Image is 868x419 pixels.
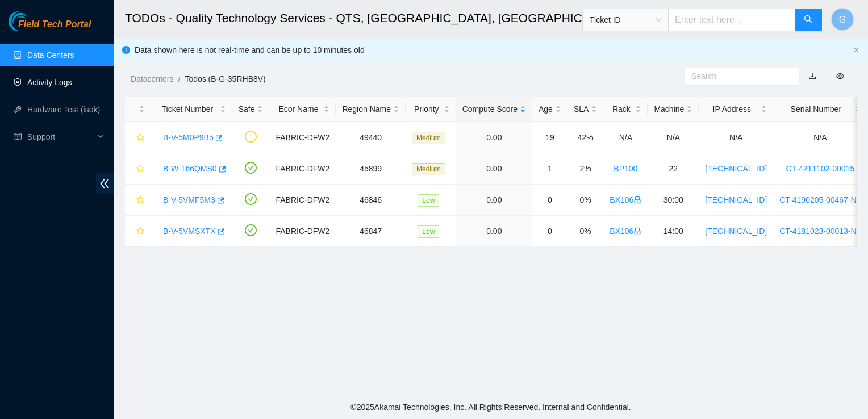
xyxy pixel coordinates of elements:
a: Activity Logs [27,78,72,87]
span: star [136,165,144,174]
a: BX106lock [610,227,641,236]
span: double-left [96,173,114,194]
button: G [831,8,854,31]
a: [TECHNICAL_ID] [705,195,767,204]
a: CT-4211102-00015 [786,164,855,173]
td: FABRIC-DFW2 [269,185,336,216]
td: 0 [532,216,567,247]
a: [TECHNICAL_ID] [705,164,767,173]
button: star [131,128,145,146]
span: Low [418,225,439,238]
button: download [800,67,825,85]
button: star [131,222,145,240]
span: Low [418,194,439,207]
td: 14:00 [648,216,699,247]
td: 19 [532,122,567,153]
td: FABRIC-DFW2 [269,122,336,153]
span: lock [633,196,641,204]
footer: © 2025 Akamai Technologies, Inc. All Rights Reserved. Internal and Confidential. [114,395,868,419]
span: eye [836,72,844,80]
td: 22 [648,153,699,185]
td: FABRIC-DFW2 [269,153,336,185]
td: 2% [567,153,603,185]
input: Search [691,70,783,82]
a: BP100 [614,164,637,173]
button: search [795,9,822,31]
td: N/A [648,122,699,153]
td: 0.00 [456,153,532,185]
a: Data Centers [27,51,74,60]
a: download [808,72,816,81]
span: Ticket ID [590,11,661,28]
td: N/A [773,122,867,153]
span: lock [633,227,641,235]
span: star [136,196,144,205]
span: G [839,12,846,27]
span: check-circle [245,162,257,174]
a: B-W-166QMS0 [163,164,217,173]
button: star [131,191,145,209]
span: star [136,133,144,143]
span: star [136,227,144,236]
span: Field Tech Portal [18,19,91,30]
td: 46847 [336,216,406,247]
a: CT-4190205-00467-N0 [779,195,861,204]
a: BX106lock [610,195,641,204]
td: N/A [699,122,773,153]
a: Datacenters [131,74,173,83]
button: close [853,47,859,54]
a: CT-4181023-00013-N0 [779,227,861,236]
img: Akamai Technologies [9,11,57,31]
span: Medium [412,163,445,175]
input: Enter text here... [668,9,795,31]
span: Support [27,125,94,148]
td: 45899 [336,153,406,185]
a: B-V-5M0P9B5 [163,133,214,142]
td: 0.00 [456,216,532,247]
td: 30:00 [648,185,699,216]
a: B-V-5VMF5M3 [163,195,215,204]
td: 49440 [336,122,406,153]
span: Medium [412,132,445,144]
span: exclamation-circle [245,131,257,143]
td: 46846 [336,185,406,216]
a: [TECHNICAL_ID] [705,227,767,236]
a: B-V-5VMSXTX [163,227,216,236]
span: check-circle [245,224,257,236]
a: Todos (B-G-35RHB8V) [185,74,265,83]
td: 1 [532,153,567,185]
td: 0 [532,185,567,216]
td: 0% [567,216,603,247]
td: 0.00 [456,185,532,216]
span: close [853,47,859,53]
button: star [131,160,145,178]
span: search [804,15,813,26]
td: FABRIC-DFW2 [269,216,336,247]
td: 42% [567,122,603,153]
span: / [178,74,180,83]
a: Hardware Test (isok) [27,105,100,114]
td: 0% [567,185,603,216]
td: N/A [603,122,648,153]
td: 0.00 [456,122,532,153]
a: Akamai TechnologiesField Tech Portal [9,20,91,35]
span: read [14,133,22,141]
span: check-circle [245,193,257,205]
